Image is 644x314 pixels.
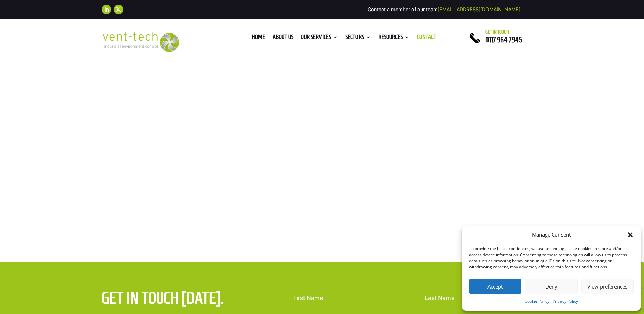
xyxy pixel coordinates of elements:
[469,279,521,294] button: Accept
[485,29,509,35] span: Get in touch
[525,297,549,306] a: Cookie Policy
[102,32,179,52] img: 2023-09-27T08_35_16.549ZVENT-TECH---Clear-background
[417,35,436,42] a: Contact
[553,297,578,306] a: Privacy Policy
[368,6,520,13] span: Contact a member of our team
[525,279,577,294] button: Deny
[102,5,111,14] a: Follow on LinkedIn
[469,246,633,270] div: To provide the best experiences, we use technologies like cookies to store and/or access device i...
[345,35,371,42] a: Sectors
[438,6,520,13] a: [EMAIL_ADDRESS][DOMAIN_NAME]
[273,35,293,42] a: About us
[288,288,411,309] input: First Name
[485,36,522,44] a: 0117 964 7945
[252,35,265,42] a: Home
[581,279,634,294] button: View preferences
[378,35,409,42] a: Resources
[301,35,338,42] a: Our Services
[419,288,543,309] input: Last Name
[102,288,243,312] h2: Get in touch [DATE].
[627,231,634,238] div: Close dialog
[532,231,571,239] div: Manage Consent
[114,5,123,14] a: Follow on X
